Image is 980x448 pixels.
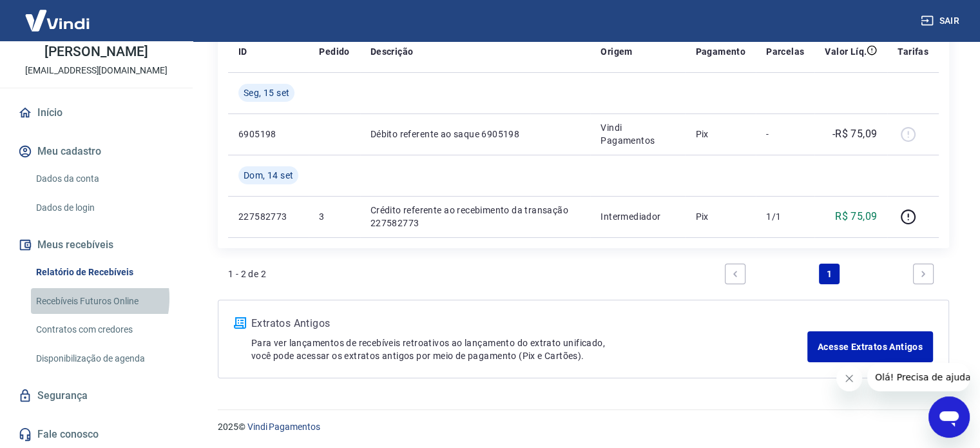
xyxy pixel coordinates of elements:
[234,317,246,329] img: ícone
[695,210,745,223] p: Pix
[44,45,148,59] p: [PERSON_NAME]
[238,128,298,141] p: 6905198
[370,45,414,58] p: Descrição
[720,258,939,289] ul: Pagination
[31,317,177,343] a: Contratos com credores
[370,128,581,141] p: Débito referente ao saque 6905198
[15,1,99,40] img: Vindi
[766,45,804,58] p: Parcelas
[15,382,177,410] a: Segurança
[600,121,675,147] p: Vindi Pagamentos
[819,264,840,284] a: Page 1 is your current page
[766,210,804,223] p: 1/1
[251,336,807,362] p: Para ver lançamentos de recebíveis retroativos ao lançamento do extrato unificado, você pode aces...
[218,420,949,434] p: 2025 ©
[600,45,632,58] p: Origem
[695,128,745,141] p: Pix
[766,128,804,141] p: -
[238,45,247,58] p: ID
[918,9,965,33] button: Sair
[836,365,862,391] iframe: Fechar mensagem
[835,209,877,224] p: R$ 75,09
[31,166,177,192] a: Dados da conta
[238,210,298,223] p: 227582773
[370,204,581,229] p: Crédito referente ao recebimento da transação 227582773
[31,346,177,372] a: Disponibilização de agenda
[25,64,168,77] p: [EMAIL_ADDRESS][DOMAIN_NAME]
[31,259,177,286] a: Relatório de Recebíveis
[8,9,108,19] span: Olá! Precisa de ajuda?
[807,331,933,362] a: Acesse Extratos Antigos
[319,45,349,58] p: Pedido
[31,195,177,221] a: Dados de login
[928,396,970,438] iframe: Botão para abrir a janela de mensagens
[898,45,928,58] p: Tarifas
[247,422,320,432] a: Vindi Pagamentos
[867,363,970,391] iframe: Mensagem da empresa
[600,210,675,223] p: Intermediador
[244,169,293,182] span: Dom, 14 set
[695,45,745,58] p: Pagamento
[31,288,177,315] a: Recebíveis Futuros Online
[15,231,177,259] button: Meus recebíveis
[832,126,878,142] p: -R$ 75,09
[251,316,807,331] p: Extratos Antigos
[15,99,177,127] a: Início
[228,268,266,280] p: 1 - 2 de 2
[15,137,177,166] button: Meu cadastro
[244,86,289,99] span: Seg, 15 set
[319,210,349,223] p: 3
[913,264,934,284] a: Next page
[825,45,867,58] p: Valor Líq.
[725,264,745,284] a: Previous page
